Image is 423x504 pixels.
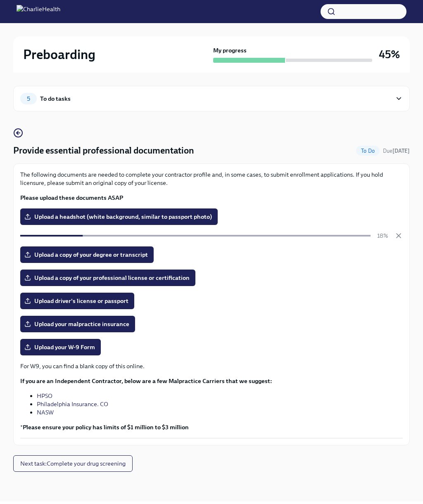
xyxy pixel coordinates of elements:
[383,148,410,154] span: Due
[20,170,403,187] p: The following documents are needed to complete your contractor profile and, in some cases, to sub...
[26,343,95,351] span: Upload your W-9 Form
[213,46,247,54] strong: My progress
[20,339,101,355] label: Upload your W-9 Form
[26,274,190,282] span: Upload a copy of your professional license or certification
[26,297,128,305] span: Upload driver's license or passport
[356,148,380,154] span: To Do
[20,377,272,385] strong: If you are an Independent Contractor, below are a few Malpractice Carriers that we suggest:
[20,459,126,468] span: Next task : Complete your drug screening
[394,232,403,240] button: Cancel
[26,213,212,221] span: Upload a headshot (white background, similar to passport photo)
[13,144,194,157] h4: Provide essential professional documentation
[20,293,134,309] label: Upload driver's license or passport
[20,316,135,332] label: Upload your malpractice insurance
[22,96,35,102] span: 5
[377,232,388,240] p: 18%
[37,409,54,416] a: NASW
[23,424,189,431] strong: Please ensure your policy has limits of $1 million to $3 million
[17,5,60,18] img: CharlieHealth
[379,47,400,62] h3: 45%
[37,392,52,400] a: HPSO
[40,94,71,103] div: To do tasks
[37,400,108,408] a: Philadelphia Insurance. CO
[20,362,403,370] p: For W9, you can find a blank copy of this online.
[20,270,195,286] label: Upload a copy of your professional license or certification
[20,194,123,201] strong: Please upload these documents ASAP
[392,148,410,154] strong: [DATE]
[383,147,410,155] span: October 6th, 2025 09:00
[26,320,129,328] span: Upload your malpractice insurance
[13,455,133,472] button: Next task:Complete your drug screening
[23,46,95,63] h2: Preboarding
[20,208,218,225] label: Upload a headshot (white background, similar to passport photo)
[20,246,154,263] label: Upload a copy of your degree or transcript
[26,251,148,259] span: Upload a copy of your degree or transcript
